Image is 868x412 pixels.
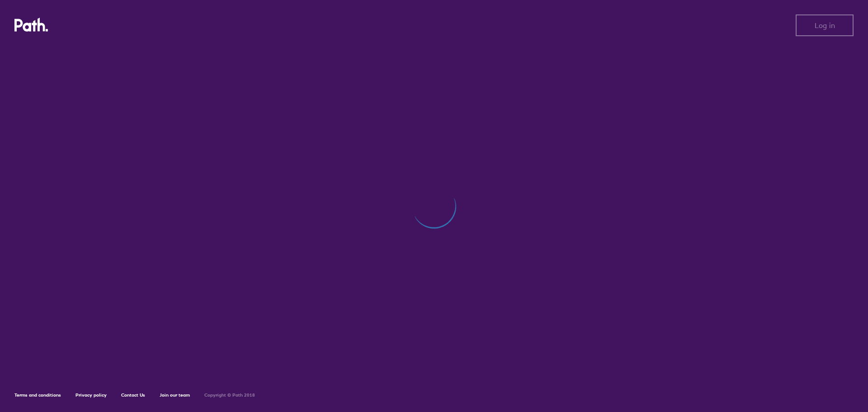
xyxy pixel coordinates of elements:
[796,14,854,36] button: Log in
[160,392,190,398] a: Join our team
[204,393,255,398] h6: Copyright © Path 2018
[121,392,145,398] a: Contact Us
[14,392,61,398] a: Terms and conditions
[75,392,107,398] a: Privacy policy
[815,21,835,29] span: Log in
